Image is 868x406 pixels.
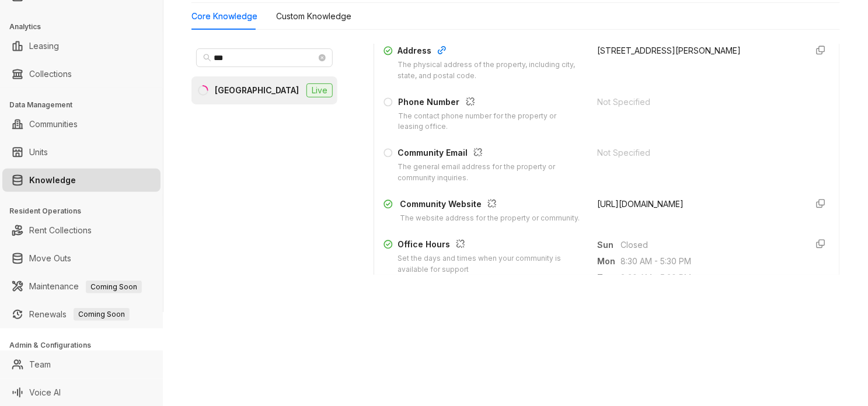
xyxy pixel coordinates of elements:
a: RenewalsComing Soon [29,303,130,326]
div: Core Knowledge [191,10,257,23]
a: Rent Collections [29,219,92,242]
div: Address [398,44,583,60]
li: Rent Collections [2,219,161,242]
li: Team [2,353,161,376]
a: Move Outs [29,247,71,270]
h3: Data Management [9,100,163,110]
li: Collections [2,62,161,86]
span: 8:30 AM - 5:30 PM [621,271,797,284]
span: 8:30 AM - 5:30 PM [621,255,797,268]
div: The contact phone number for the property or leasing office. [399,111,584,133]
a: Leasing [29,34,59,58]
a: Knowledge [29,169,76,192]
li: Maintenance [2,275,161,298]
div: Not Specified [597,146,797,159]
span: Live [306,83,333,97]
span: search [203,54,211,62]
li: Voice AI [2,381,161,404]
a: Team [29,353,51,376]
div: Office Hours [398,238,583,253]
div: Set the days and times when your community is available for support [398,253,583,275]
span: Coming Soon [74,308,130,321]
h3: Analytics [9,22,163,32]
div: The website address for the property or community. [400,213,580,224]
a: Collections [29,62,72,86]
div: The general email address for the property or community inquiries. [398,162,583,184]
span: Closed [621,239,797,251]
div: Community Website [400,198,580,213]
h3: Resident Operations [9,206,163,216]
div: Phone Number [399,96,584,111]
div: [STREET_ADDRESS][PERSON_NAME] [597,44,797,57]
span: Coming Soon [86,281,142,293]
div: [GEOGRAPHIC_DATA] [215,84,299,97]
div: The physical address of the property, including city, state, and postal code. [398,60,583,82]
li: Move Outs [2,247,161,270]
span: Tue [597,271,621,284]
span: close-circle [319,54,326,61]
span: Sun [597,239,621,251]
span: [URL][DOMAIN_NAME] [597,199,684,209]
li: Communities [2,113,161,136]
a: Voice AI [29,381,61,404]
h3: Admin & Configurations [9,340,163,351]
a: Communities [29,113,78,136]
div: Not Specified [597,96,797,108]
li: Renewals [2,303,161,326]
li: Units [2,141,161,164]
div: Custom Knowledge [276,10,351,23]
span: Mon [597,255,621,268]
li: Knowledge [2,169,161,192]
div: Community Email [398,146,583,162]
a: Units [29,141,48,164]
li: Leasing [2,34,161,58]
